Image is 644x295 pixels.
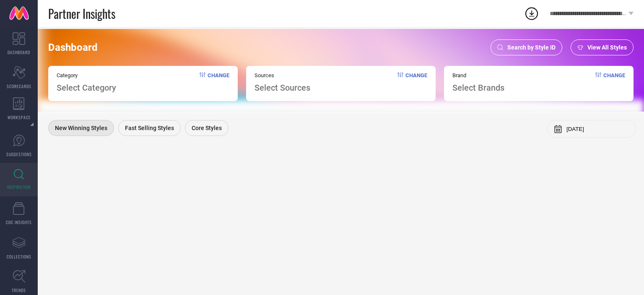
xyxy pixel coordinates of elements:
[524,6,539,21] div: Open download list
[208,72,229,93] span: Change
[12,287,26,293] span: TRENDS
[7,253,31,260] span: COLLECTIONS
[7,83,31,89] span: SCORECARDS
[405,72,427,93] span: Change
[603,72,625,93] span: Change
[8,114,31,120] span: WORKSPACE
[6,219,32,225] span: CDC INSIGHTS
[55,125,107,131] span: New Winning Styles
[48,5,115,22] span: Partner Insights
[254,83,310,93] span: Select Sources
[452,83,504,93] span: Select Brands
[125,125,174,131] span: Fast Selling Styles
[6,151,32,157] span: SUGGESTIONS
[587,44,627,51] span: View All Styles
[192,125,222,131] span: Core Styles
[254,72,310,78] span: Sources
[566,126,629,132] input: Select month
[8,49,30,55] span: DASHBOARD
[507,44,556,51] span: Search by Style ID
[452,72,504,78] span: Brand
[7,184,31,190] span: INSPIRATION
[57,72,116,78] span: Category
[48,42,98,53] span: Dashboard
[57,83,116,93] span: Select Category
